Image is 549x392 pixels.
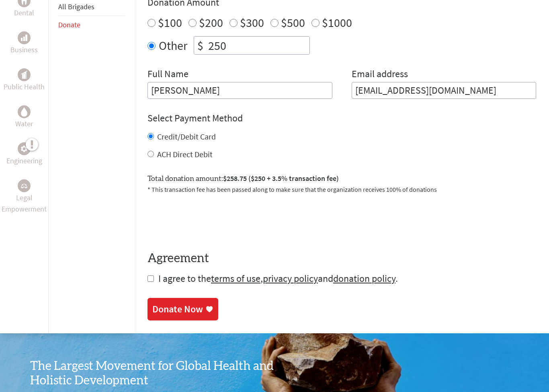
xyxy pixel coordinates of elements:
p: Dental [14,7,34,18]
label: ACH Direct Debit [157,149,213,159]
div: Donate Now [152,303,203,316]
a: BusinessBusiness [10,31,38,55]
h4: Select Payment Method [147,112,536,125]
div: Public Health [18,68,31,81]
a: Donate Now [147,298,218,320]
input: Enter Amount [207,37,309,54]
p: Business [10,44,38,55]
div: $ [194,37,207,54]
a: terms of use [211,272,260,285]
a: All Brigades [58,2,94,11]
span: I agree to the , and . [158,272,398,285]
p: * This transaction fee has been passed along to make sure that the organization receives 100% of ... [147,185,536,194]
label: Email address [352,68,408,82]
img: Engineering [21,146,27,152]
label: $200 [199,15,223,30]
img: Legal Empowerment [21,183,27,188]
a: donation policy [333,272,395,285]
label: Full Name [147,68,188,82]
h3: The Largest Movement for Global Health and Holistic Development [30,359,274,388]
a: WaterWater [15,105,33,129]
span: $258.75 ($250 + 3.5% transaction fee) [223,174,339,183]
img: Business [21,35,27,41]
input: Your Email [352,82,537,99]
div: Business [18,31,31,44]
p: Engineering [6,155,42,166]
a: EngineeringEngineering [6,142,42,166]
iframe: reCAPTCHA [147,204,270,235]
label: $500 [281,15,305,30]
h4: Agreement [147,251,536,266]
input: Enter Full Name [147,82,332,99]
label: $100 [158,15,182,30]
a: Legal EmpowermentLegal Empowerment [2,179,47,215]
p: Public Health [4,81,45,92]
label: Total donation amount: [147,173,339,185]
div: Legal Empowerment [18,179,31,192]
p: Legal Empowerment [2,192,47,215]
div: Water [18,105,31,118]
a: Public HealthPublic Health [4,68,45,92]
div: Engineering [18,142,31,155]
label: Credit/Debit Card [157,131,216,142]
a: Donate [58,20,80,29]
label: $300 [240,15,264,30]
label: $1000 [322,15,352,30]
a: privacy policy [263,272,318,285]
img: Public Health [21,71,27,79]
label: Other [159,36,187,55]
p: Water [15,118,33,129]
img: Water [21,107,27,117]
li: Donate [58,16,125,34]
